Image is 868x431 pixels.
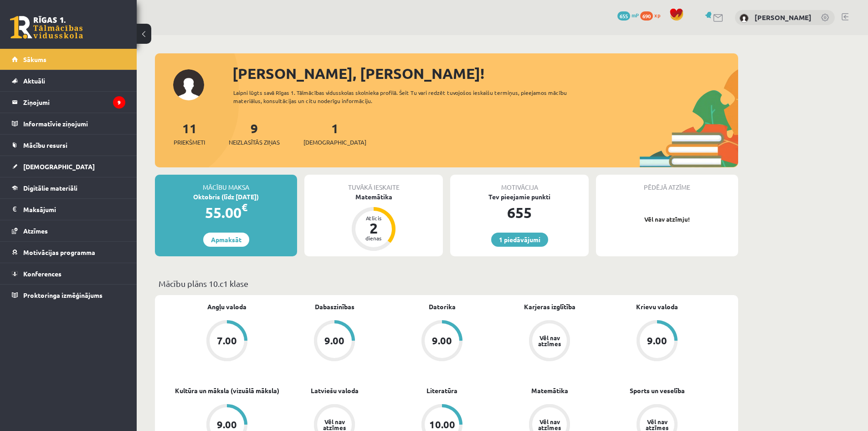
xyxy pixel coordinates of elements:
[175,386,279,395] a: Kultūra un māksla (vizuālā māksla)
[450,175,589,192] div: Motivācija
[155,175,297,192] div: Mācību maksa
[632,11,639,19] span: mP
[322,419,347,431] div: Vēl nav atzīmes
[531,386,568,395] a: Matemātika
[617,11,630,21] span: 655
[636,302,678,312] a: Krievu valoda
[155,192,297,202] div: Oktobris (līdz [DATE])
[640,11,665,19] a: 690 xp
[217,336,237,346] div: 7.00
[12,156,125,177] a: [DEMOGRAPHIC_DATA]
[491,233,548,247] a: 1 piedāvājumi
[426,386,457,395] a: Literatūra
[12,199,125,220] a: Maksājumi
[12,135,125,156] a: Mācību resursi
[360,221,387,235] div: 2
[324,336,344,346] div: 9.00
[207,302,247,312] a: Angļu valoda
[241,201,247,214] span: €
[12,242,125,263] a: Motivācijas programma
[173,320,281,363] a: 7.00
[603,320,711,363] a: 9.00
[537,335,562,347] div: Vēl nav atzīmes
[601,215,734,224] p: Vēl nav atzīmju!
[229,120,280,147] a: 9Neizlasītās ziņas
[429,420,455,430] div: 10.00
[174,138,205,147] span: Priekšmeti
[155,202,297,223] div: 55.00
[232,62,738,84] div: [PERSON_NAME], [PERSON_NAME]!
[113,96,125,109] i: 9
[304,192,443,202] div: Matemātika
[23,77,45,85] span: Aktuāli
[304,192,443,252] a: Matemātika Atlicis 2 dienas
[23,162,95,171] span: [DEMOGRAPHIC_DATA]
[360,215,387,221] div: Atlicis
[755,13,812,22] a: [PERSON_NAME]
[304,175,443,192] div: Tuvākā ieskaite
[10,16,83,39] a: Rīgas 1. Tālmācības vidusskola
[647,336,667,346] div: 9.00
[654,11,660,19] span: xp
[174,120,205,147] a: 11Priekšmeti
[12,263,125,284] a: Konferences
[388,320,496,363] a: 9.00
[229,138,280,147] span: Neizlasītās ziņas
[23,291,103,299] span: Proktoringa izmēģinājums
[303,138,366,147] span: [DEMOGRAPHIC_DATA]
[740,14,749,23] img: Emīls Brakše
[360,235,387,241] div: dienas
[23,199,125,220] legend: Maksājumi
[12,92,125,113] a: Ziņojumi9
[644,419,670,431] div: Vēl nav atzīmes
[432,336,452,346] div: 9.00
[217,420,237,430] div: 9.00
[233,88,583,105] div: Laipni lūgts savā Rīgas 1. Tālmācības vidusskolas skolnieka profilā. Šeit Tu vari redzēt tuvojošo...
[617,11,639,19] a: 655 mP
[630,386,685,395] a: Sports un veselība
[23,227,48,235] span: Atzīmes
[450,202,589,223] div: 655
[12,177,125,198] a: Digitālie materiāli
[23,141,67,149] span: Mācību resursi
[23,92,125,113] legend: Ziņojumi
[311,386,359,395] a: Latviešu valoda
[23,270,62,278] span: Konferences
[23,248,95,256] span: Motivācijas programma
[281,320,388,363] a: 9.00
[12,49,125,70] a: Sākums
[23,113,125,134] legend: Informatīvie ziņojumi
[596,175,738,192] div: Pēdējā atzīme
[303,120,366,147] a: 1[DEMOGRAPHIC_DATA]
[12,113,125,134] a: Informatīvie ziņojumi
[203,233,249,247] a: Apmaksāt
[12,220,125,241] a: Atzīmes
[640,11,653,21] span: 690
[23,55,46,63] span: Sākums
[429,302,456,312] a: Datorika
[496,320,603,363] a: Vēl nav atzīmes
[159,277,734,290] p: Mācību plāns 10.c1 klase
[524,302,575,312] a: Karjeras izglītība
[23,184,77,192] span: Digitālie materiāli
[12,285,125,306] a: Proktoringa izmēģinājums
[450,192,589,202] div: Tev pieejamie punkti
[315,302,354,312] a: Dabaszinības
[537,419,562,431] div: Vēl nav atzīmes
[12,70,125,91] a: Aktuāli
